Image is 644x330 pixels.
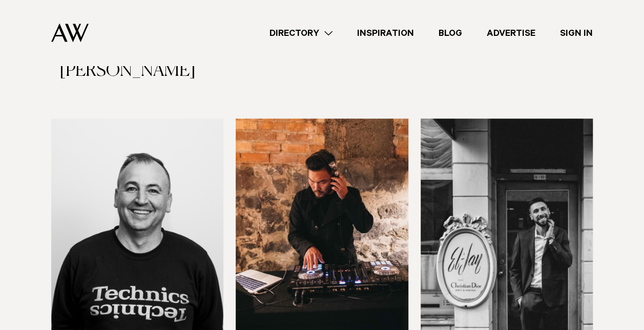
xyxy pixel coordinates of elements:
a: Sign In [548,26,605,40]
a: Blog [426,26,474,40]
a: Inspiration [345,26,426,40]
a: Advertise [474,26,548,40]
a: Directory [257,26,345,40]
img: Auckland Weddings Logo [51,23,89,42]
